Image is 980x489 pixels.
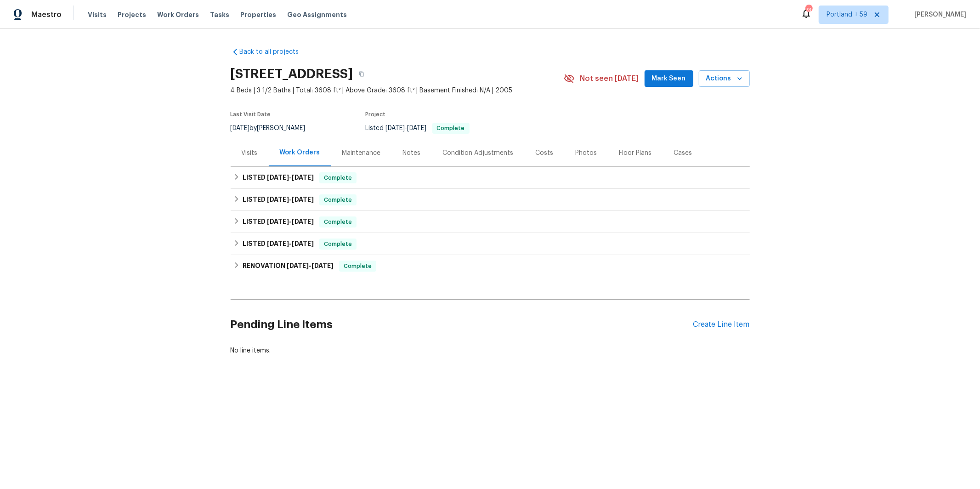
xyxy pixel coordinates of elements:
[619,148,652,158] div: Floor Plans
[580,74,639,83] span: Not seen [DATE]
[408,125,427,131] span: [DATE]
[267,240,289,247] span: [DATE]
[645,70,693,87] button: Mark Seen
[267,174,289,181] span: [DATE]
[706,73,742,85] span: Actions
[287,262,334,269] span: -
[827,10,867,19] span: Portland + 59
[693,320,750,329] div: Create Line Item
[911,10,966,19] span: [PERSON_NAME]
[805,6,812,15] div: 737
[652,73,686,85] span: Mark Seen
[243,172,314,183] h6: LISTED
[267,196,289,203] span: [DATE]
[292,174,314,181] span: [DATE]
[433,125,469,131] span: Complete
[243,239,314,250] h6: LISTED
[231,255,750,277] div: RENOVATION [DATE]-[DATE]Complete
[267,218,314,225] span: -
[366,125,470,131] span: Listed
[340,262,375,271] span: Complete
[231,303,693,346] h2: Pending Line Items
[210,11,229,18] span: Tasks
[403,148,421,158] div: Notes
[231,346,750,355] div: No line items.
[231,112,271,117] span: Last Visit Date
[320,239,356,249] span: Complete
[386,125,405,131] span: [DATE]
[280,148,320,157] div: Work Orders
[267,240,314,247] span: -
[576,148,597,158] div: Photos
[312,262,334,269] span: [DATE]
[231,123,317,134] div: by [PERSON_NAME]
[287,10,347,19] span: Geo Assignments
[240,10,276,19] span: Properties
[88,10,107,19] span: Visits
[674,148,692,158] div: Cases
[443,148,514,158] div: Condition Adjustments
[342,148,381,158] div: Maintenance
[267,218,289,225] span: [DATE]
[157,10,199,19] span: Work Orders
[287,262,309,269] span: [DATE]
[231,233,750,255] div: LISTED [DATE]-[DATE]Complete
[536,148,554,158] div: Costs
[386,125,427,131] span: -
[292,240,314,247] span: [DATE]
[292,196,314,203] span: [DATE]
[320,217,356,227] span: Complete
[699,70,750,87] button: Actions
[243,261,334,272] h6: RENOVATION
[267,196,314,203] span: -
[231,86,564,95] span: 4 Beds | 3 1/2 Baths | Total: 3608 ft² | Above Grade: 3608 ft² | Basement Finished: N/A | 2005
[231,211,750,233] div: LISTED [DATE]-[DATE]Complete
[118,10,146,19] span: Projects
[231,69,353,79] h2: [STREET_ADDRESS]
[242,148,258,158] div: Visits
[231,125,250,131] span: [DATE]
[292,218,314,225] span: [DATE]
[366,112,386,117] span: Project
[243,194,314,205] h6: LISTED
[267,174,314,181] span: -
[353,66,370,82] button: Copy Address
[231,47,319,57] a: Back to all projects
[320,195,356,205] span: Complete
[320,173,356,182] span: Complete
[31,10,62,19] span: Maestro
[231,167,750,189] div: LISTED [DATE]-[DATE]Complete
[243,216,314,227] h6: LISTED
[231,189,750,211] div: LISTED [DATE]-[DATE]Complete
